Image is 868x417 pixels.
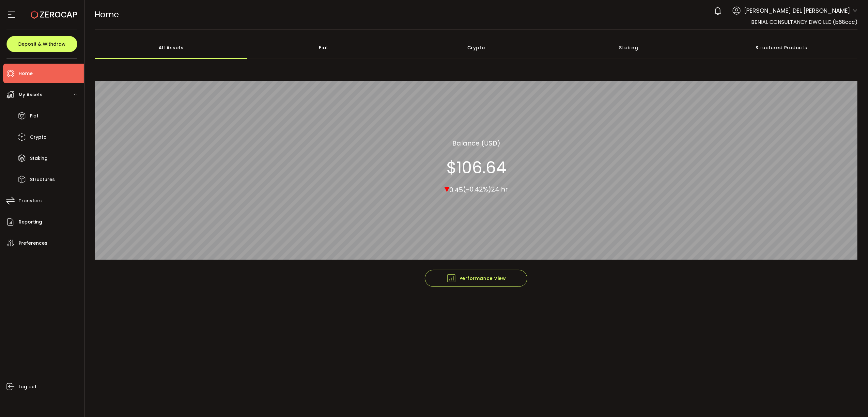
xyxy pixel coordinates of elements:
[705,36,858,59] div: Structured Products
[792,347,868,417] iframe: Chat Widget
[19,217,42,227] span: Reporting
[491,185,508,194] span: 24 hr
[30,132,47,142] span: Crypto
[30,175,55,184] span: Structures
[19,196,42,206] span: Transfers
[452,138,500,148] section: Balance (USD)
[744,6,850,15] span: [PERSON_NAME] DEL [PERSON_NAME]
[463,185,491,194] span: (-0.42%)
[19,382,37,392] span: Log out
[400,36,553,59] div: Crypto
[449,185,463,194] span: 0.45
[19,239,47,248] span: Preferences
[446,158,506,178] section: $106.64
[19,90,42,100] span: My Assets
[446,273,506,283] span: Performance View
[444,182,449,196] span: ▾
[18,42,66,46] span: Deposit & Withdraw
[7,36,77,52] button: Deposit & Withdraw
[751,18,858,26] span: BENIAL CONSULTANCY DWC LLC (b68ccc)
[19,69,33,78] span: Home
[552,36,705,59] div: Staking
[30,111,39,121] span: Fiat
[95,9,119,20] span: Home
[95,36,248,59] div: All Assets
[30,154,48,163] span: Staking
[425,270,527,287] button: Performance View
[247,36,400,59] div: Fiat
